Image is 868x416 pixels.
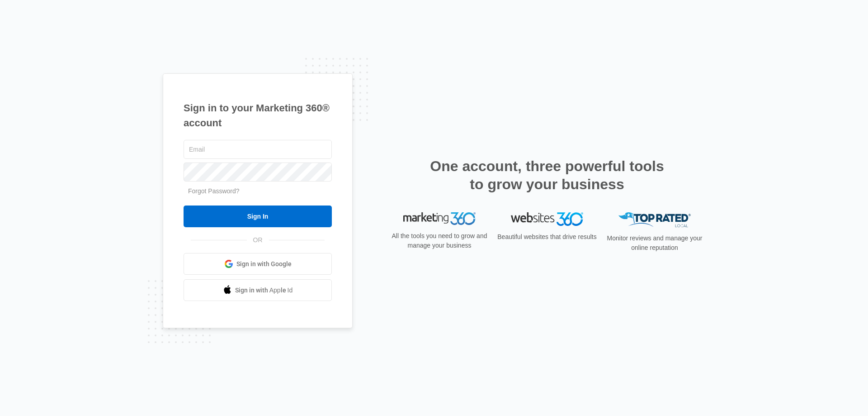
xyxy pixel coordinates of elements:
[184,140,332,159] input: Email
[184,279,332,301] a: Sign in with Apple Id
[184,206,332,227] input: Sign In
[184,253,332,275] a: Sign in with Google
[618,212,691,227] img: Top Rated Local
[604,234,705,253] p: Monitor reviews and manage your online reputation
[235,286,293,295] span: Sign in with Apple Id
[511,212,583,225] img: Websites 360
[496,232,598,242] p: Beautiful websites that drive results
[427,157,667,193] h2: One account, three powerful tools to grow your business
[188,187,240,195] a: Forgot Password?
[247,235,269,245] span: OR
[389,231,490,250] p: All the tools you need to grow and manage your business
[236,259,292,269] span: Sign in with Google
[403,212,476,225] img: Marketing 360
[184,100,332,130] h1: Sign in to your Marketing 360® account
